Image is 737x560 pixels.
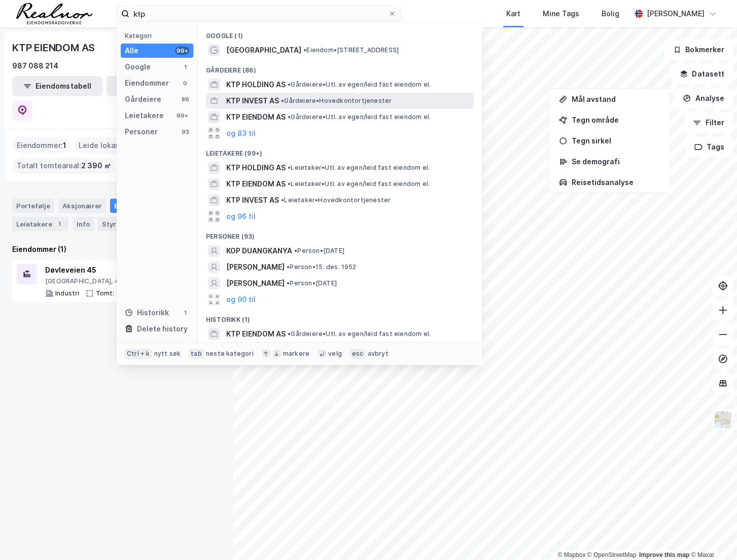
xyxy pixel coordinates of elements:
[198,308,482,326] div: Historikk (1)
[571,178,659,186] div: Reisetidsanalyse
[154,350,181,358] div: nytt søk
[674,88,733,108] button: Analyse
[287,263,290,271] span: •
[198,225,482,243] div: Personer (93)
[181,128,189,136] div: 93
[12,243,221,255] div: Eiendommer (1)
[125,61,151,73] div: Google
[137,323,188,335] div: Delete history
[350,349,366,359] div: esc
[125,93,161,105] div: Gårdeiere
[181,309,189,317] div: 1
[647,8,705,20] div: [PERSON_NAME]
[288,113,431,121] span: Gårdeiere • Utl. av egen/leid fast eiendom el.
[283,350,309,358] div: markere
[226,79,286,91] span: KTP HOLDING AS
[13,158,115,174] div: Totalt tomteareal :
[288,180,430,188] span: Leietaker • Utl. av egen/leid fast eiendom el.
[288,164,430,172] span: Leietaker • Utl. av egen/leid fast eiendom el.
[328,350,342,358] div: velg
[75,137,147,154] div: Leide lokasjoner :
[288,330,431,338] span: Gårdeiere • Utl. av egen/leid fast eiendom el.
[303,46,399,54] span: Eiendom • [STREET_ADDRESS]
[226,261,285,273] span: [PERSON_NAME]
[639,551,689,558] a: Improve this map
[288,81,291,88] span: •
[226,328,286,340] span: KTP EIENDOM AS
[557,551,585,558] a: Mapbox
[198,141,482,160] div: Leietakere (99+)
[206,350,254,358] div: neste kategori
[303,46,306,54] span: •
[287,279,337,287] span: Person • [DATE]
[288,81,431,89] span: Gårdeiere • Utl. av egen/leid fast eiendom el.
[129,6,388,21] input: Søk på adresse, matrikkel, gårdeiere, leietakere eller personer
[54,219,64,229] div: 1
[175,47,189,55] div: 99+
[63,139,66,152] span: 1
[287,279,290,287] span: •
[226,95,279,107] span: KTP INVEST AS
[281,97,392,105] span: Gårdeiere • Hovedkontortjenester
[571,136,659,145] div: Tegn sirkel
[175,111,189,120] div: 99+
[288,330,291,338] span: •
[281,97,284,104] span: •
[686,137,733,157] button: Tags
[198,58,482,77] div: Gårdeiere (86)
[587,551,637,558] a: OpenStreetMap
[12,60,58,72] div: 987 088 214
[12,40,97,56] div: KTP EIENDOM AS
[98,217,139,231] div: Styret
[181,63,189,71] div: 1
[45,277,193,285] div: [GEOGRAPHIC_DATA], 43/169
[73,217,94,231] div: Info
[226,245,292,257] span: KOP DUANGKANYA
[686,511,737,560] div: Kontrollprogram for chat
[226,162,286,174] span: KTP HOLDING AS
[226,293,256,306] button: og 90 til
[125,126,158,138] div: Personer
[664,40,733,60] button: Bokmerker
[226,194,279,206] span: KTP INVEST AS
[571,157,659,166] div: Se demografi
[12,76,102,96] button: Eiendomstabell
[12,199,54,213] div: Portefølje
[288,164,291,171] span: •
[281,196,284,204] span: •
[226,178,286,190] span: KTP EIENDOM AS
[226,44,301,56] span: [GEOGRAPHIC_DATA]
[107,76,197,96] button: Leietakertabell
[543,8,579,20] div: Mine Tags
[125,45,138,57] div: Alle
[58,199,106,213] div: Aksjonærer
[294,247,297,254] span: •
[110,199,172,213] div: Eiendommer
[13,137,71,154] div: Eiendommer :
[294,247,344,255] span: Person • [DATE]
[125,307,169,319] div: Historikk
[288,180,291,188] span: •
[125,32,193,40] div: Kategori
[226,127,256,139] button: og 83 til
[684,113,733,133] button: Filter
[16,3,92,24] img: realnor-logo.934646d98de889bb5806.png
[12,217,68,231] div: Leietakere
[571,95,659,103] div: Mål avstand
[125,77,169,89] div: Eiendommer
[198,24,482,42] div: Google (1)
[189,349,204,359] div: tab
[226,210,256,222] button: og 96 til
[287,263,356,271] span: Person • 15. des. 1952
[181,79,189,87] div: 0
[181,95,189,103] div: 86
[226,277,285,289] span: [PERSON_NAME]
[713,410,732,429] img: Z
[81,160,111,172] span: 2 390 ㎡
[686,511,737,560] iframe: Chat Widget
[125,109,164,122] div: Leietakere
[671,64,733,84] button: Datasett
[281,196,391,204] span: Leietaker • Hovedkontortjenester
[571,116,659,124] div: Tegn område
[55,289,80,297] div: Industri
